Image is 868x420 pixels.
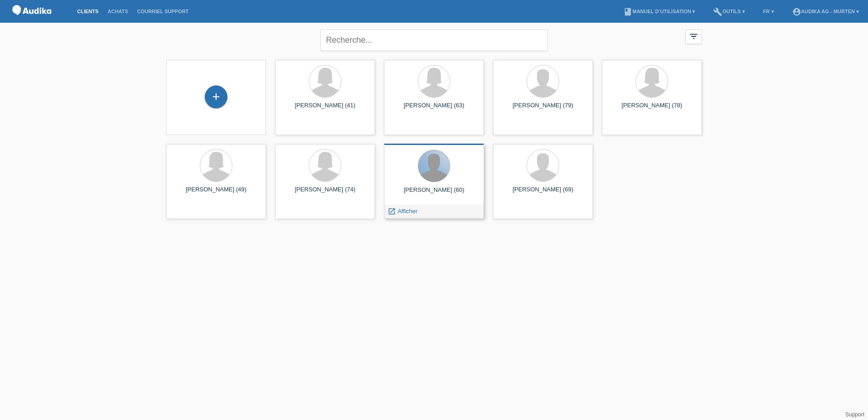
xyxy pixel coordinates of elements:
[282,186,368,200] div: [PERSON_NAME] (74)
[388,207,396,215] i: launch
[609,102,695,116] div: [PERSON_NAME] (78)
[321,30,547,51] input: Recherche...
[759,9,779,14] a: FR ▾
[391,186,477,201] div: [PERSON_NAME] (60)
[500,186,586,200] div: [PERSON_NAME] (69)
[282,102,368,116] div: [PERSON_NAME] (41)
[788,9,863,14] a: account_circleAudika AG - Murten ▾
[388,208,417,215] a: launch Afficher
[173,186,259,200] div: [PERSON_NAME] (49)
[619,9,700,14] a: bookManuel d’utilisation ▾
[133,9,193,14] a: Courriel Support
[73,9,103,14] a: Clients
[398,208,418,215] span: Afficher
[845,411,864,418] a: Support
[9,18,54,25] a: POS — MF Group
[103,9,133,14] a: Achats
[623,7,632,16] i: book
[792,7,801,16] i: account_circle
[205,89,227,105] div: Enregistrer le client
[391,102,477,116] div: [PERSON_NAME] (63)
[713,7,722,16] i: build
[500,102,586,116] div: [PERSON_NAME] (79)
[689,31,699,41] i: filter_list
[709,9,749,14] a: buildOutils ▾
